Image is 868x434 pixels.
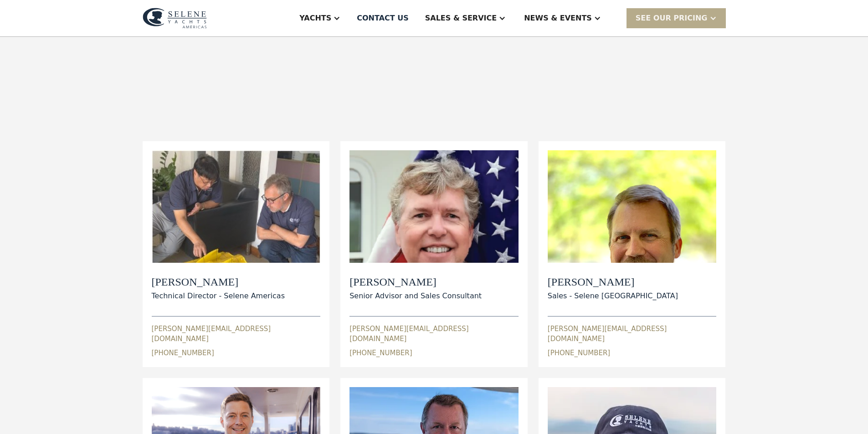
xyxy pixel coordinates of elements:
[627,8,726,28] div: SEE Our Pricing
[152,291,285,301] div: Technical Director - Selene Americas
[548,150,717,358] div: [PERSON_NAME]Sales - Selene [GEOGRAPHIC_DATA][PERSON_NAME][EMAIL_ADDRESS][DOMAIN_NAME][PHONE_NUMBER]
[152,276,285,289] h2: [PERSON_NAME]
[548,291,678,301] div: Sales - Selene [GEOGRAPHIC_DATA]
[349,348,412,358] div: [PHONE_NUMBER]
[548,324,717,344] div: [PERSON_NAME][EMAIL_ADDRESS][DOMAIN_NAME]
[349,291,482,301] div: Senior Advisor and Sales Consultant
[152,324,321,344] div: [PERSON_NAME][EMAIL_ADDRESS][DOMAIN_NAME]
[143,8,207,29] img: logo
[349,276,482,289] h2: [PERSON_NAME]
[548,348,610,358] div: [PHONE_NUMBER]
[349,150,519,358] div: [PERSON_NAME]Senior Advisor and Sales Consultant[PERSON_NAME][EMAIL_ADDRESS][DOMAIN_NAME][PHONE_N...
[425,13,497,24] div: Sales & Service
[636,13,708,24] div: SEE Our Pricing
[152,348,214,358] div: [PHONE_NUMBER]
[357,13,409,24] div: Contact US
[349,324,519,344] div: [PERSON_NAME][EMAIL_ADDRESS][DOMAIN_NAME]
[152,150,321,358] div: [PERSON_NAME]Technical Director - Selene Americas[PERSON_NAME][EMAIL_ADDRESS][DOMAIN_NAME][PHONE_...
[548,276,678,289] h2: [PERSON_NAME]
[299,13,331,24] div: Yachts
[524,13,592,24] div: News & EVENTS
